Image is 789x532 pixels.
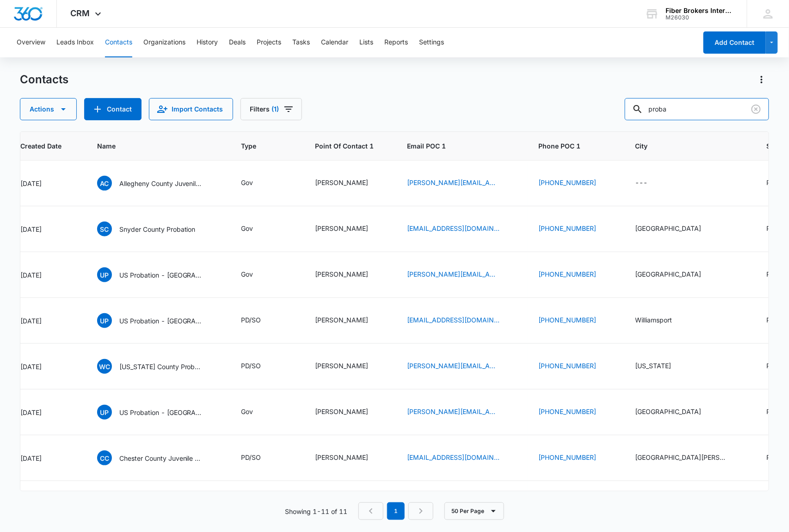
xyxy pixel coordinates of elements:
a: [EMAIL_ADDRESS][DOMAIN_NAME] [407,315,500,325]
div: Point Of Contact 1 - Ang Franquet - Select to Edit Field [315,223,385,235]
span: SC [97,222,112,236]
div: Name - US Probation - Western PA - Select to Edit Field [97,405,219,420]
nav: Pagination [358,502,433,520]
div: Phone POC 1 - (412) 670-9232 - Select to Edit Field [539,178,613,189]
span: Created Date [20,141,62,151]
div: PA [767,315,775,325]
a: [PHONE_NUMBER] [539,361,597,371]
div: Name - Chester County Juvenile Probation - Select to Edit Field [97,451,219,465]
div: --- [635,178,648,189]
button: Leads Inbox [56,28,94,57]
a: [EMAIL_ADDRESS][DOMAIN_NAME] [407,223,500,233]
div: Gov [241,223,253,233]
span: UP [97,405,112,420]
button: Actions [20,98,77,120]
div: PD/SO [241,361,261,371]
span: UP [97,313,112,328]
div: Williamsport [635,315,672,325]
div: account name [666,7,734,14]
div: Phone POC 1 - (724) 601-2283 - Select to Edit Field [539,361,613,372]
div: [PERSON_NAME] [315,315,369,325]
div: Email POC 1 - AFranquet@snydercounty.org - Select to Edit Field [407,223,517,235]
div: Type - PD/SO - Select to Edit Field [241,452,278,464]
a: [PHONE_NUMBER] [539,407,597,416]
div: Name - US Probation - Eastern PA - Select to Edit Field [97,267,219,282]
div: [GEOGRAPHIC_DATA][PERSON_NAME] [635,452,728,462]
a: [PERSON_NAME][EMAIL_ADDRESS][DOMAIN_NAME] [407,407,500,416]
div: [PERSON_NAME] [315,178,369,187]
div: Point Of Contact 1 - Matthew Piroth - Select to Edit Field [315,178,385,189]
p: Snyder County Probation [119,224,196,234]
span: Type [241,141,280,151]
div: Type - Gov - Select to Edit Field [241,407,270,418]
div: Point Of Contact 1 - Amanda Gallagher - Select to Edit Field [315,361,385,372]
div: Email POC 1 - Mark_Kehler@pamp.uscourts.gov - Select to Edit Field [407,315,517,326]
span: CRM [71,8,90,18]
div: City - Pittsburgh - Select to Edit Field [635,407,718,418]
span: CC [97,451,112,465]
div: Phone POC 1 - (570) 837-4251 - Select to Edit Field [539,223,613,235]
div: Point Of Contact 1 - Michael Baker - Select to Edit Field [315,269,385,280]
div: [PERSON_NAME] [315,223,369,233]
div: Name - Washington County Probation (PA) - Select to Edit Field [97,359,219,374]
div: [GEOGRAPHIC_DATA] [635,269,702,279]
button: Clear [749,102,764,117]
button: Lists [359,28,373,57]
p: US Probation - [GEOGRAPHIC_DATA] [119,270,203,280]
button: Settings [419,28,444,57]
div: [DATE] [20,408,75,417]
div: PA [767,178,775,187]
p: US Probation - [GEOGRAPHIC_DATA] [119,408,203,417]
div: Type - Gov - Select to Edit Field [241,223,270,235]
div: Point Of Contact 1 - Lisa Eddy - Select to Edit Field [315,407,385,418]
span: City [635,141,731,151]
button: Calendar [321,28,348,57]
div: Type - PD/SO - Select to Edit Field [241,315,278,326]
div: [DATE] [20,453,75,463]
div: City - West Chester - Select to Edit Field [635,452,745,464]
div: Type - Gov - Select to Edit Field [241,178,270,189]
div: PA [767,407,775,416]
a: [PHONE_NUMBER] [539,178,597,187]
div: [PERSON_NAME] [315,452,369,462]
span: (1) [272,106,279,112]
a: [PERSON_NAME][EMAIL_ADDRESS][DOMAIN_NAME] [407,269,500,279]
div: Email POC 1 - lisa_eddy@pawp.uscourts.gov - Select to Edit Field [407,407,517,418]
button: Add Contact [84,98,142,120]
div: Gov [241,407,253,416]
a: [PHONE_NUMBER] [539,223,597,233]
div: PA [767,361,775,371]
span: AC [97,176,112,191]
button: Organizations [143,28,185,57]
button: Import Contacts [149,98,233,120]
div: [DATE] [20,224,75,234]
div: Name - Snyder County Probation - Select to Edit Field [97,222,212,236]
div: [DATE] [20,362,75,371]
button: Projects [257,28,281,57]
div: Email POC 1 - matthew.piroth@alleghenycourts.us - Select to Edit Field [407,178,517,189]
div: Point Of Contact 1 - Joe Frankenstein - Select to Edit Field [315,452,385,464]
a: [PERSON_NAME][EMAIL_ADDRESS][PERSON_NAME][DOMAIN_NAME] [407,361,500,371]
div: [DATE] [20,179,75,188]
p: US Probation - [GEOGRAPHIC_DATA] [119,316,203,326]
div: City - Philadelphia - Select to Edit Field [635,269,718,280]
a: [EMAIL_ADDRESS][DOMAIN_NAME] [407,452,500,462]
span: State [767,141,783,151]
div: Email POC 1 - amanda.gallagher@washingtoncourts.us - Select to Edit Field [407,361,517,372]
div: account id [666,14,734,21]
p: Showing 1-11 of 11 [285,507,347,516]
button: Overview [17,28,45,57]
div: PA [767,452,775,462]
div: [PERSON_NAME] [315,269,369,279]
a: [PHONE_NUMBER] [539,452,597,462]
span: Email POC 1 [407,141,517,151]
div: [PERSON_NAME] [315,361,369,371]
a: [PHONE_NUMBER] [539,315,597,325]
div: Point Of Contact 1 - Mark Kehler - Select to Edit Field [315,315,385,326]
span: Point Of Contact 1 [315,141,385,151]
button: Contacts [105,28,132,57]
div: PD/SO [241,315,261,325]
span: Name [97,141,206,151]
div: [DATE] [20,270,75,280]
div: [GEOGRAPHIC_DATA] [635,407,702,416]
